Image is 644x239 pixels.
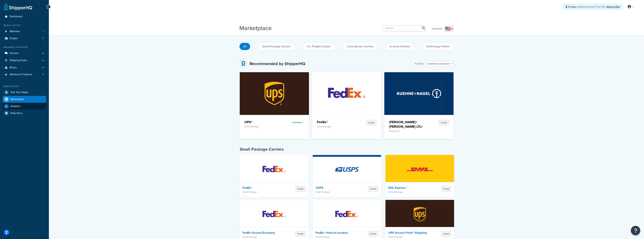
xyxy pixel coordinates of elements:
span: 4 [42,73,44,76]
span: Marketplace [10,98,24,101]
a: FedEx®FedEx®Small PackageInstall [312,72,381,139]
strong: 21 days [568,5,576,8]
img: FedEx Ground Economy [258,201,291,228]
button: All [239,43,250,50]
button: Install [366,120,376,125]
a: Websites1 [3,28,46,35]
h4: DHL Express® [388,186,427,190]
span: Shipping Rules [10,59,27,62]
img: Kuehne+Nagel LTL+ [392,72,446,115]
p: Small Package [388,236,427,238]
a: USPSUSPSSmall PackageInstall [313,155,381,197]
a: Boxes [3,64,46,71]
h4: UPS® [244,120,280,124]
p: Small Package [243,236,281,238]
span: remaining on your Free Trial [568,5,605,8]
span: Origins [10,37,18,40]
p: Freight LTL [389,130,425,132]
button: Install [295,186,306,192]
img: FedEx® Hold at Location [330,201,363,228]
button: Technology Partner [422,43,454,50]
button: LTL Freight Carriers [303,43,335,50]
span: Carriers [10,52,19,55]
h4: FedEx® [317,120,353,124]
button: Install [368,231,378,237]
button: In-home Delivery [385,43,414,50]
h4: USPS [316,186,354,190]
h3: Recommended by ShipperHQ [250,61,305,66]
p: Small Package [316,236,354,238]
img: UPS® [248,72,301,115]
a: UPS®UPS®Small PackageInstalled [240,72,309,139]
span: Boxes [10,66,17,69]
a: Origins11 [3,35,46,42]
span: Help Docs [10,112,23,115]
h4: Small Package Carriers [240,146,454,152]
div: Basic Setup [3,24,46,27]
div: Resources [3,85,46,88]
button: Cross Border Carriers [343,43,377,50]
li: Origins [3,35,46,42]
li: Websites [3,28,46,35]
span: Analytics [10,105,21,108]
a: Shipping Rules [3,57,46,64]
a: Help Docs [3,110,46,117]
span: Websites [10,30,20,33]
a: Kuehne+Nagel LTL+[PERSON_NAME]+[PERSON_NAME] LTL+Freight LTLInstall [384,72,454,139]
a: FedEx®FedEx®Small PackageInstall [240,155,308,197]
button: Install [295,231,306,237]
span: 1 [43,30,44,33]
p: Small Package [243,191,281,193]
a: Marketplace [3,96,46,103]
p: Small Package [388,191,427,193]
span: Dashboard [10,15,22,18]
a: Carriers [3,50,46,57]
label: Region: [432,26,443,31]
a: Dashboard [3,13,46,20]
img: DHL Express® [403,156,436,183]
span: Advanced Features [10,73,32,76]
img: USPS [330,156,363,183]
p: Small Package [244,125,280,128]
button: Open Resource Center [631,226,640,235]
a: Analytics [3,103,46,110]
a: Advanced Features4 [3,71,46,78]
img: FedEx® [320,72,373,115]
span: Test Your Rates [10,91,28,94]
button: Install [441,231,451,237]
a: Test Your Rates [3,89,46,96]
label: Filter: [415,61,424,66]
button: Install [441,186,451,192]
img: UPS Access Point® Shipping [403,201,436,228]
button: Small Package Carriers [258,43,295,50]
button: Install [439,120,449,125]
div: Installed [283,120,304,125]
input: Search [383,25,426,31]
h4: FedEx® [243,186,281,190]
h4: FedEx Ground Economy [243,231,281,235]
a: DHL Express®DHL Express®Small PackageInstall [385,155,454,197]
h1: Marketplace [239,24,272,32]
p: Small Package [317,125,353,128]
a: Select a Plan [606,5,620,8]
p: Small Package [316,191,354,193]
div: Manage Shipping [3,46,46,49]
h4: FedEx® Hold at Location [316,231,354,235]
img: FedEx® [258,156,291,183]
span: 11 [42,37,44,40]
h4: UPS Access Point® Shipping [388,231,427,235]
button: Install [368,186,378,192]
h4: [PERSON_NAME]+[PERSON_NAME] LTL+ [389,120,425,129]
li: Advanced Features [3,71,46,78]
